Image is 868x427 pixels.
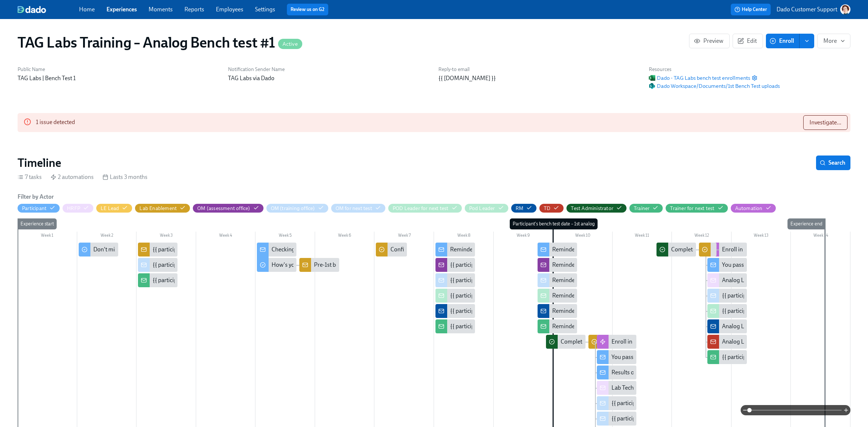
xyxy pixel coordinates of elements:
button: Trainer [629,204,663,213]
div: Week 5 [255,232,315,241]
div: Complete and upload the assessment form [561,338,667,346]
a: Employees [216,6,243,13]
button: POD Leader for next test [388,204,462,213]
img: AATXAJw-nxTkv1ws5kLOi-TQIsf862R-bs_0p3UQSuGH=s96-c [840,4,850,15]
div: Reminder: your first Bench Test is [DATE] [450,246,552,254]
button: Edit [733,34,763,48]
div: Checking in on your training [272,246,342,254]
div: Hide Trainer for next test [670,205,714,212]
div: Pre-1st bench test training feedback from {{ participant.fullName }} [314,261,480,269]
div: Hide POD Leader for next test [393,205,449,212]
div: {{ participant.fullName }}'s 1st bench test is [DATE] [435,319,475,333]
div: Participant's bench test date – 1st analog [510,218,598,229]
div: 7 tasks [18,173,42,181]
button: Pod Leader [465,204,508,213]
div: Enroll in 2nd bench test process [722,246,801,254]
a: dado [18,6,79,13]
div: Week 13 [732,232,791,241]
button: Participant [18,204,60,213]
a: Microsoft SharepointDado Workspace/Documents/1st Bench Test uploads [649,82,780,90]
div: Reminder: {{ participant.fullName }}'s first Bench Test is [DATE] [552,261,710,269]
div: Don't miss these helpful Virtual Trainings! [79,243,118,256]
h6: Resources [649,66,780,73]
div: Hide Automation [735,205,763,212]
div: Reminder: {{ participant.fullName }}'s first Bench Test is [DATE] [538,319,577,333]
div: Hide OM (training office) [271,205,315,212]
div: Lasts 3 months [102,173,147,181]
span: More [823,37,844,45]
span: Preview [695,37,723,45]
div: Analog Lab Tech trainee {{ participant.fullName }} passed Bench Test 1, on their 2nd attempt [707,319,747,333]
div: Week 12 [672,232,732,241]
div: {{ participant.fullName }} hasn't confirmed they've registered for the virtual trainings for benc... [153,276,401,284]
span: Dado Workspace/Documents/1st Bench Test uploads [649,82,780,90]
div: Reminder: {{ participant.fullName }}'s first Bench Test is [DATE] [538,289,577,303]
div: Hide Participant [22,205,46,212]
div: You passed Bench Test 1! [722,261,784,269]
div: Lab Tech trainee {{ participant.fullName }} failed their first attempt at the 1st Bench Test [611,384,827,392]
div: Hide Pod Leader [469,205,495,212]
div: {{ participant.fullName }} failed their first attempt at the 1st Bench Test [597,396,636,410]
div: Reminder: {{ participant.fullName }}'s first Bench Test is [DATE] [552,292,710,300]
a: Reports [184,6,204,13]
div: {{ participant.fullName }} hasn't confirmed they've registered for the virtual trainings for benc... [153,261,401,269]
div: {{ participant.fullName }} hasn't confirmed they've registered for the virtual trainings for benc... [153,246,401,254]
p: {{ [DOMAIN_NAME] }} [438,74,640,82]
div: Week 11 [613,232,672,241]
div: Lab Tech trainee {{ participant.fullName }} failed their first attempt at the 1st Bench Test [597,381,636,395]
div: {{ participant.fullName }}'s 1st bench test is [DATE] [435,289,475,303]
div: Reminder: {{ participant.fullName }}'s first Bench Test is [DATE] [552,276,710,284]
button: OM (training office) [266,204,328,213]
div: Complete and upload the assessment form (2nd attempt) [671,246,813,254]
div: Hide LE Lead [101,205,119,212]
div: Enroll in 2nd bench test process [707,243,747,256]
p: TAG Labs | Bench Test 1 [18,74,219,82]
div: Hide Test Administrator [571,205,613,212]
div: Experience end [787,218,825,229]
div: Week 14 [791,232,850,241]
span: Investigate... [809,119,841,126]
h6: Filter by Actor [18,193,54,201]
div: 1 issue detected [36,115,75,130]
div: You passed Bench Test 1! [707,258,747,272]
div: Hide HRFP [67,205,80,212]
a: Home [79,6,95,13]
div: {{ participant.fullName }} passed Bench Test 1 [597,412,636,426]
h1: TAG Labs Training – Analog Bench test #1 [18,34,302,51]
button: OM for next test [331,204,385,213]
div: Confirm details of test [390,246,445,254]
div: {{ participant.fullName }}'s 1st bench test is [DATE] [435,304,475,318]
button: OM (assessment office) [193,204,263,213]
span: Help Center [734,6,767,13]
div: Hide TD [544,205,550,212]
div: Hide RM [516,205,523,212]
div: You passed Bench Test 1! [597,350,636,364]
button: RM [511,204,536,213]
button: TD [539,204,564,213]
div: Hide Trainer [634,205,650,212]
button: Lab Enablement [135,204,190,213]
div: {{ participant.fullName }} passed Bench Test 1 [611,415,725,423]
div: Complete and upload the assessment form (2nd attempt) [656,243,696,256]
span: Edit [739,37,757,45]
button: Investigate... [803,115,848,130]
img: Excel [649,75,655,81]
div: Reminder: your first Bench Test is [DATE] [435,243,475,256]
div: Reminder: {{ participant.fullName }}'s first Bench Test is [DATE] [538,304,577,318]
div: Reminder: {{ participant.fullName }}'s first Bench Test is [DATE] [552,307,710,315]
a: Settings [255,6,275,13]
div: Analog Lab Tech trainee {{ participant.fullName }} passed Bench Test 1, on their 2nd attempt [707,335,747,349]
div: Enroll in 2nd bench test process [611,338,690,346]
div: Experience start [18,218,57,229]
img: dado [18,6,46,13]
div: You passed Bench Test 1! [611,353,673,361]
div: Analog Lab Tech trainee {{ participant.fullName }} passed Bench Test 1, on their 2nd attempt [707,273,747,287]
div: Results of your first Bench Test & your 2nd attempt [611,368,737,377]
div: Hide Lab Enablement [139,205,177,212]
div: Reminder: {{ participant.fullName }}'s first Bench Test is [DATE] [552,322,710,330]
div: Week 6 [315,232,375,241]
div: Week 7 [374,232,434,241]
button: Dado Customer Support [777,4,850,15]
p: Dado Customer Support [777,5,837,14]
